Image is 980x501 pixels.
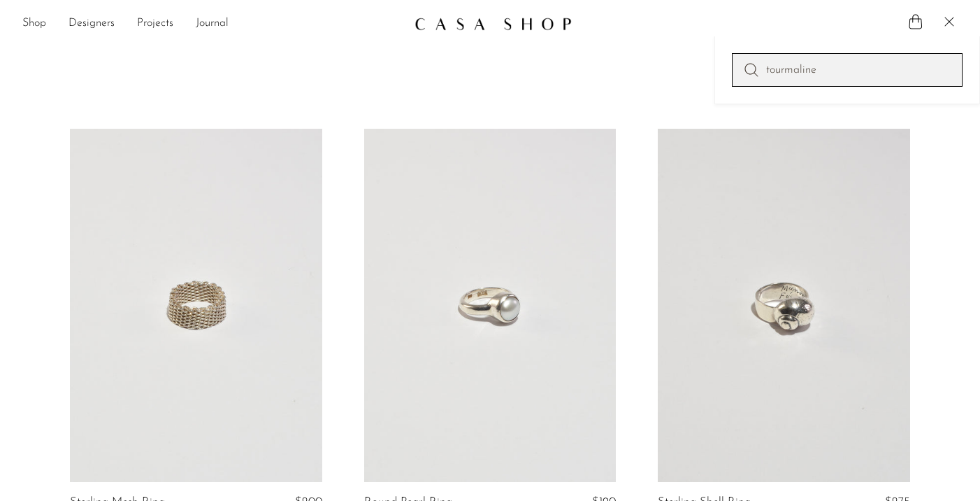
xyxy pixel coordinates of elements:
a: Shop [22,15,46,33]
input: Perform a search [732,53,963,87]
ul: NEW HEADER MENU [22,12,403,36]
a: Designers [69,15,115,33]
a: Projects [137,15,173,33]
nav: Desktop navigation [22,12,403,36]
a: Journal [196,15,229,33]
